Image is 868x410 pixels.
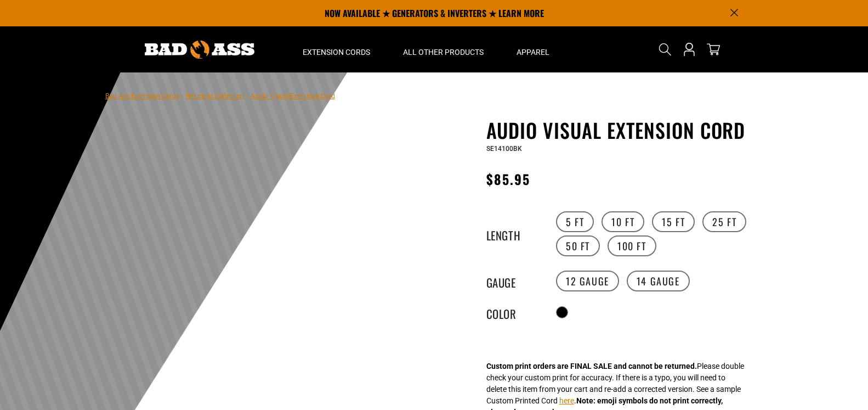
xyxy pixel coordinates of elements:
[556,211,594,232] label: 5 FT
[105,89,335,102] nav: breadcrumbs
[652,211,695,232] label: 15 FT
[105,92,179,100] a: Bad Ass Extension Cords
[486,362,697,370] strong: Custom print orders are FINAL SALE and cannot be returned.
[556,271,619,291] label: 12 Gauge
[186,92,244,100] a: Return to Collection
[486,227,541,241] legend: Length
[702,211,746,232] label: 25 FT
[286,26,387,72] summary: Extension Cords
[517,47,549,57] span: Apparel
[656,41,674,58] summary: Search
[387,26,500,72] summary: All Other Products
[486,169,530,189] span: $85.95
[246,92,248,100] span: ›
[556,235,600,256] label: 50 FT
[303,47,370,57] span: Extension Cords
[500,26,566,72] summary: Apparel
[251,92,335,100] span: Audio Visual Extension Cord
[627,271,690,291] label: 14 Gauge
[486,305,541,319] legend: Color
[181,92,184,100] span: ›
[403,47,484,57] span: All Other Products
[608,235,656,256] label: 100 FT
[602,211,644,232] label: 10 FT
[559,395,574,407] button: here
[486,119,755,142] h1: Audio Visual Extension Cord
[486,145,522,153] span: SE14100BK
[145,41,254,59] img: Bad Ass Extension Cords
[486,274,541,288] legend: Gauge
